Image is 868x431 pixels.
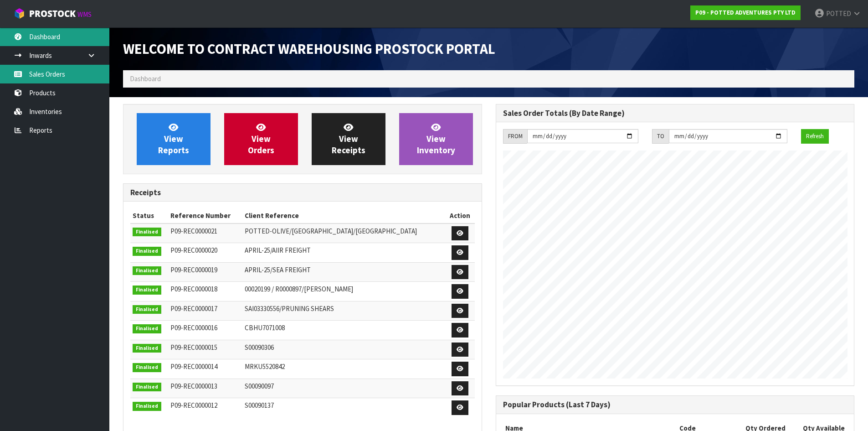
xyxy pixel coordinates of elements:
[170,362,217,371] span: P09-REC0000014
[503,129,527,144] div: FROM
[133,383,161,392] span: Finalised
[245,401,274,410] span: S00090137
[652,129,669,144] div: TO
[170,227,217,235] span: P09-REC0000021
[245,265,311,274] span: APRIL-25/SEA FREIGHT
[168,208,242,223] th: Reference Number
[133,228,161,237] span: Finalised
[245,246,311,254] span: APRIL-25/AIIR FREIGHT
[503,400,847,409] h3: Popular Products (Last 7 Days)
[29,8,76,20] span: ProStock
[245,304,334,313] span: SAI03330556/PRUNING SHEARS
[446,208,474,223] th: Action
[77,10,92,19] small: WMS
[242,208,446,223] th: Client Reference
[224,113,298,165] a: ViewOrders
[170,246,217,254] span: P09-REC0000020
[133,286,161,295] span: Finalised
[130,208,168,223] th: Status
[170,401,217,410] span: P09-REC0000012
[170,382,217,390] span: P09-REC0000013
[133,266,161,275] span: Finalised
[137,113,211,165] a: ViewReports
[245,362,285,371] span: MRKU5520842
[170,304,217,313] span: P09-REC0000017
[133,402,161,411] span: Finalised
[332,122,365,156] span: View Receipts
[826,9,851,18] span: POTTED
[245,343,274,352] span: S00090306
[170,343,217,352] span: P09-REC0000015
[801,129,829,144] button: Refresh
[123,40,495,58] span: Welcome to Contract Warehousing ProStock Portal
[170,323,217,332] span: P09-REC0000016
[399,113,473,165] a: ViewInventory
[312,113,385,165] a: ViewReceipts
[248,122,274,156] span: View Orders
[170,265,217,274] span: P09-REC0000019
[417,122,455,156] span: View Inventory
[245,323,285,332] span: CBHU7071008
[130,188,475,197] h3: Receipts
[133,324,161,333] span: Finalised
[158,122,189,156] span: View Reports
[245,285,353,293] span: 00020199 / R0000897/[PERSON_NAME]
[245,227,417,235] span: POTTED-OLIVE/[GEOGRAPHIC_DATA]/[GEOGRAPHIC_DATA]
[133,247,161,256] span: Finalised
[133,305,161,314] span: Finalised
[133,344,161,353] span: Finalised
[133,363,161,372] span: Finalised
[245,382,274,390] span: S00090097
[503,109,847,118] h3: Sales Order Totals (By Date Range)
[170,285,217,293] span: P09-REC0000018
[14,8,25,19] img: cube-alt.png
[130,74,161,83] span: Dashboard
[695,9,796,16] strong: P09 - POTTED ADVENTURES PTY LTD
